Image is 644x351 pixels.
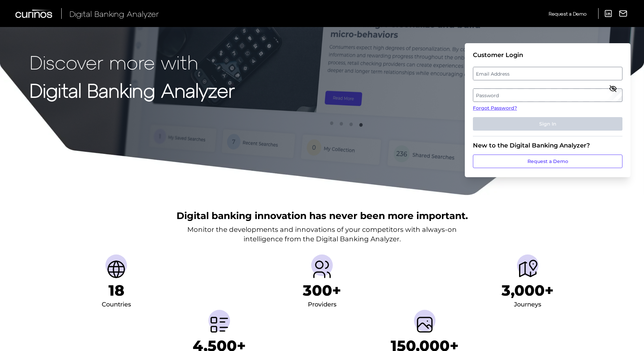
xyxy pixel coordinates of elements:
[473,105,622,112] a: Forgot Password?
[414,314,436,335] img: Screenshots
[517,259,539,280] img: Journeys
[308,299,336,310] div: Providers
[311,259,333,280] img: Providers
[187,225,457,244] p: Monitor the developments and innovations of your competitors with always-on intelligence from the...
[473,51,622,59] div: Customer Login
[208,314,230,335] img: Metrics
[549,11,586,17] span: Request a Demo
[108,281,124,299] h1: 18
[102,299,131,310] div: Countries
[473,155,622,168] a: Request a Demo
[176,209,468,222] h2: Digital banking innovation has never been more important.
[473,142,622,149] div: New to the Digital Banking Analyzer?
[514,299,541,310] div: Journeys
[30,79,235,101] strong: Digital Banking Analyzer
[105,259,127,280] img: Countries
[473,67,622,80] label: Email Address
[502,281,554,299] h1: 3,000+
[15,9,53,18] img: Curinos
[549,8,586,19] a: Request a Demo
[473,117,622,131] button: Sign In
[30,51,235,73] p: Discover more with
[303,281,341,299] h1: 300+
[69,9,159,19] span: Digital Banking Analyzer
[473,89,622,101] label: Password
